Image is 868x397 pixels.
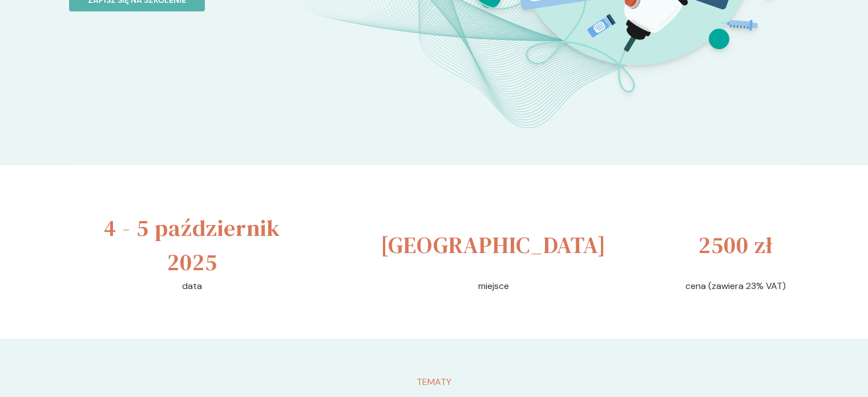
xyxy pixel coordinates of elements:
[182,279,202,293] p: data
[238,375,631,389] p: Tematy
[83,211,302,279] h3: 4 - 5 październik 2025
[381,228,606,262] h3: [GEOGRAPHIC_DATA]
[699,228,773,262] h3: 2500 zł
[685,279,786,293] p: cena (zawiera 23% VAT)
[478,279,509,293] p: miejsce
